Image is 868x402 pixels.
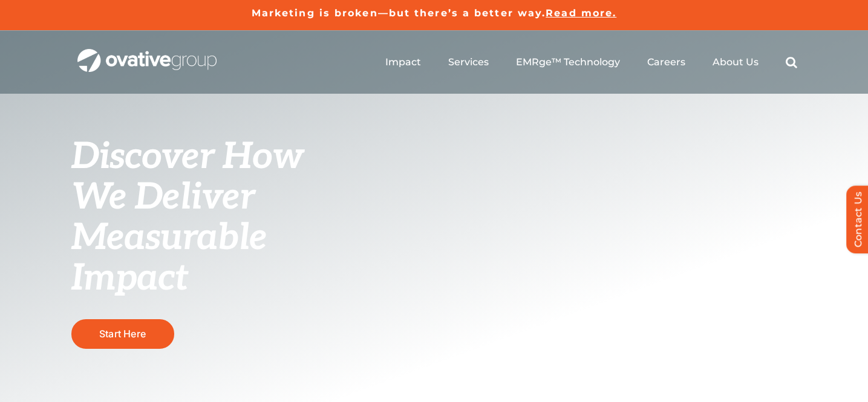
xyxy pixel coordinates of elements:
[786,56,797,68] a: Search
[448,56,489,68] a: Services
[385,56,421,68] a: Impact
[71,319,174,349] a: Start Here
[77,48,217,59] a: OG_Full_horizontal_WHT
[546,7,616,19] a: Read more.
[71,135,304,179] span: Discover How
[516,56,620,68] a: EMRge™ Technology
[647,56,685,68] a: Careers
[99,328,146,340] span: Start Here
[713,56,759,68] a: About Us
[385,43,797,82] nav: Menu
[71,176,267,300] span: We Deliver Measurable Impact
[252,7,546,19] a: Marketing is broken—but there’s a better way.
